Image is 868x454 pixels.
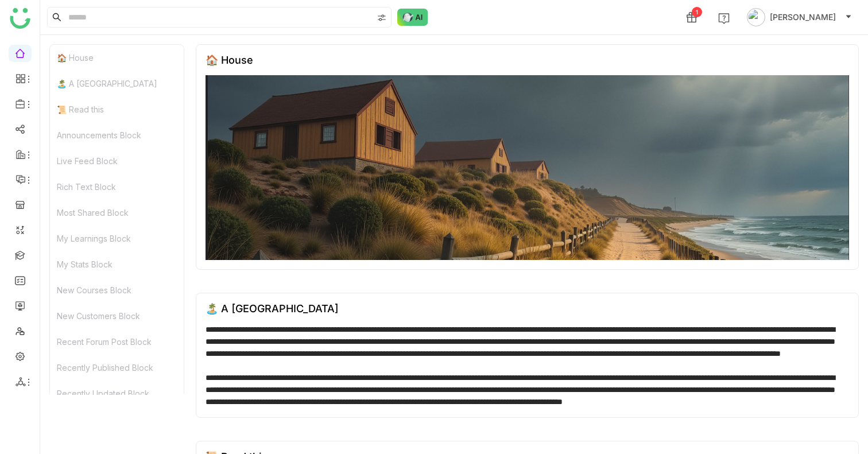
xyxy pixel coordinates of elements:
div: 🏠 House [206,54,253,66]
div: Announcements Block [50,122,184,148]
div: Recent Forum Post Block [50,329,184,355]
div: New Customers Block [50,303,184,329]
span: [PERSON_NAME] [770,11,836,24]
div: 🏠 House [50,45,184,71]
div: Recently Updated Block [50,381,184,406]
div: 📜 Read this [50,96,184,122]
div: Recently Published Block [50,355,184,381]
div: 🏝️ A [GEOGRAPHIC_DATA] [206,302,339,315]
div: Live Feed Block [50,148,184,174]
img: help.svg [718,13,730,24]
div: My Learnings Block [50,226,184,251]
div: Most Shared Block [50,200,184,226]
button: [PERSON_NAME] [745,8,854,26]
img: logo [10,8,30,29]
img: 68553b2292361c547d91f02a [206,75,849,260]
img: avatar [747,8,765,26]
div: 1 [692,7,702,17]
img: ask-buddy-normal.svg [397,9,428,26]
div: New Courses Block [50,277,184,303]
div: 🏝️ A [GEOGRAPHIC_DATA] [50,71,184,96]
div: Rich Text Block [50,174,184,200]
div: My Stats Block [50,251,184,277]
img: search-type.svg [377,13,386,22]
